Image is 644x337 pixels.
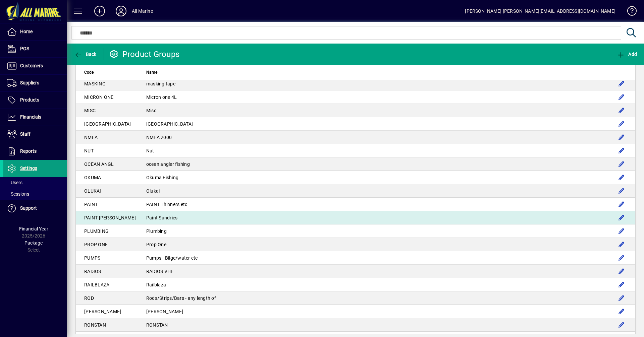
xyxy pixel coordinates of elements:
td: NUT [76,144,142,157]
td: RADIOS [76,265,142,278]
button: Back [72,48,98,60]
td: NMEA 2000 [142,131,592,144]
a: Sessions [3,188,67,200]
td: PLUMBING [76,224,142,238]
td: PUMPS [76,251,142,265]
button: Edit [616,186,627,196]
a: Knowledge Base [622,1,636,23]
button: Edit [616,266,627,277]
td: PAINT Thinners etc [142,198,592,211]
td: RAILBLAZA [76,278,142,291]
td: MICRON ONE [76,90,142,104]
button: Edit [616,293,627,304]
button: Edit [616,199,627,210]
div: [PERSON_NAME] [PERSON_NAME][EMAIL_ADDRESS][DOMAIN_NAME] [465,6,615,16]
td: Misc. [142,104,592,117]
td: PAINT [PERSON_NAME] [76,211,142,224]
td: ROD [76,291,142,305]
button: Edit [616,239,627,250]
span: Users [7,180,22,185]
span: Code [84,69,94,76]
button: Add [89,5,110,17]
button: Edit [616,119,627,129]
button: Edit [616,253,627,263]
td: [GEOGRAPHIC_DATA] [142,117,592,131]
button: Edit [616,172,627,183]
a: POS [3,41,67,57]
span: Staff [20,131,31,137]
td: Pumps - Bilge/water etc [142,251,592,265]
a: Staff [3,126,67,143]
a: Reports [3,143,67,160]
td: ocean angler fishing [142,157,592,171]
td: OKUMA [76,171,142,184]
span: Products [20,97,39,103]
button: Edit [616,145,627,156]
span: Name [146,69,157,76]
button: Edit [616,105,627,116]
button: Edit [616,92,627,103]
td: Okuma Fishing [142,171,592,184]
span: Financial Year [19,226,48,231]
div: All Marine [132,6,153,16]
span: Back [74,52,97,57]
td: Nut [142,144,592,157]
span: Support [20,205,37,211]
a: Support [3,200,67,217]
button: Edit [616,226,627,237]
span: Settings [20,165,37,171]
a: Products [3,92,67,109]
td: RADIOS VHF [142,265,592,278]
td: Olukai [142,184,592,198]
button: Edit [616,306,627,317]
button: Edit [616,320,627,330]
a: Financials [3,109,67,126]
td: RONSTAN [76,318,142,332]
span: Home [20,29,33,34]
button: Edit [616,132,627,143]
td: [GEOGRAPHIC_DATA] [76,117,142,131]
button: Profile [110,5,132,17]
app-page-header-button: Back [67,48,104,60]
a: Suppliers [3,75,67,91]
span: Financials [20,114,41,120]
td: Paint Sundries [142,211,592,224]
span: POS [20,46,29,51]
button: Add [615,48,639,60]
button: Edit [616,159,627,170]
td: [PERSON_NAME] [76,305,142,318]
td: Micron one 4L [142,90,592,104]
td: PROP ONE [76,238,142,251]
button: Edit [616,212,627,223]
a: Users [3,177,67,188]
td: PAINT [76,198,142,211]
td: Rods/Strips/Bars - any length of [142,291,592,305]
td: OCEAN ANGL [76,157,142,171]
td: OLUKAI [76,184,142,198]
span: Reports [20,148,37,154]
span: Sessions [7,191,29,197]
a: Customers [3,58,67,74]
td: Railblaza [142,278,592,291]
span: Package [24,240,43,246]
button: Edit [616,279,627,290]
td: NMEA [76,131,142,144]
td: Plumbing [142,224,592,238]
td: Prop One [142,238,592,251]
td: MISC [76,104,142,117]
span: Suppliers [20,80,39,85]
span: Customers [20,63,43,68]
span: Add [617,52,637,57]
a: Home [3,23,67,40]
button: Edit [616,78,627,89]
div: Product Groups [109,49,180,60]
td: MASKING [76,77,142,90]
td: RONSTAN [142,318,592,332]
td: masking tape [142,77,592,90]
td: [PERSON_NAME] [142,305,592,318]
